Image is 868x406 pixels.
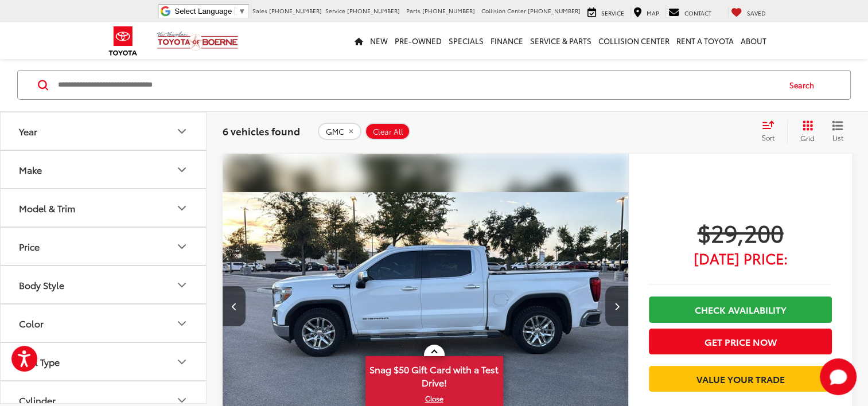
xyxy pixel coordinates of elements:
img: Vic Vaughan Toyota of Boerne [157,31,239,51]
button: Search [779,71,831,100]
div: Fuel Type [19,356,60,367]
button: PricePrice [1,228,207,265]
div: Model & Trim [19,202,75,213]
a: Map [630,6,662,18]
span: Map [647,9,659,17]
button: Select sort value [756,120,787,143]
span: [PHONE_NUMBER] [269,6,322,15]
button: Clear All [365,123,410,140]
div: Make [19,164,42,175]
span: $29,200 [649,218,832,247]
span: [PHONE_NUMBER] [528,6,581,15]
a: About [737,22,770,59]
button: ColorColor [1,304,207,342]
div: Body Style [175,278,189,292]
span: Collision Center [481,6,526,15]
div: Model & Trim [175,201,189,215]
span: [PHONE_NUMBER] [422,6,475,15]
div: Year [175,124,189,138]
span: [DATE] Price: [649,252,832,264]
span: Sales [252,6,267,15]
span: Grid [800,134,815,143]
a: Service [585,6,627,18]
span: Sort [762,133,774,143]
span: List [832,133,843,143]
button: Toggle Chat Window [820,358,857,395]
span: ​ [235,7,235,15]
div: Year [19,126,37,136]
button: List View [823,120,852,143]
div: Price [175,240,189,253]
button: Get Price Now [649,329,832,354]
span: [PHONE_NUMBER] [347,6,400,15]
a: Check Availability [649,296,832,322]
button: YearYear [1,112,207,150]
a: Pre-Owned [391,22,445,59]
span: Select Language [174,7,232,15]
button: remove GMC [318,123,361,140]
a: Finance [487,22,527,59]
div: Color [175,317,189,330]
a: Home [351,22,367,59]
a: Collision Center [595,22,673,59]
span: Service [325,6,345,15]
div: Body Style [19,279,64,290]
img: Toyota [102,22,145,60]
a: Contact [665,6,714,18]
span: GMC [326,127,344,136]
span: Saved [747,9,766,17]
button: Model & TrimModel & Trim [1,189,207,227]
span: Service [601,9,624,17]
div: Color [19,318,44,329]
a: Rent a Toyota [673,22,737,59]
a: Service & Parts: Opens in a new tab [527,22,595,59]
div: Fuel Type [175,355,189,369]
a: Value Your Trade [649,366,832,392]
a: My Saved Vehicles [728,6,769,18]
div: Cylinder [19,395,56,405]
span: Contact [684,9,711,17]
a: Select Language​ [174,7,246,15]
div: Make [175,163,189,177]
button: Previous image [223,286,246,326]
button: MakeMake [1,151,207,188]
button: Fuel TypeFuel Type [1,343,207,380]
a: New [367,22,391,59]
span: Parts [406,6,421,15]
span: ▼ [238,7,246,15]
span: Snag $50 Gift Card with a Test Drive! [367,357,502,392]
button: Grid View [787,120,823,143]
svg: Start Chat [820,358,857,395]
span: Clear All [373,127,403,136]
button: Body StyleBody Style [1,266,207,303]
div: Price [19,241,40,252]
button: Next image [605,286,628,326]
a: Specials [445,22,487,59]
span: 6 vehicles found [223,124,300,138]
input: Search by Make, Model, or Keyword [57,72,779,99]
